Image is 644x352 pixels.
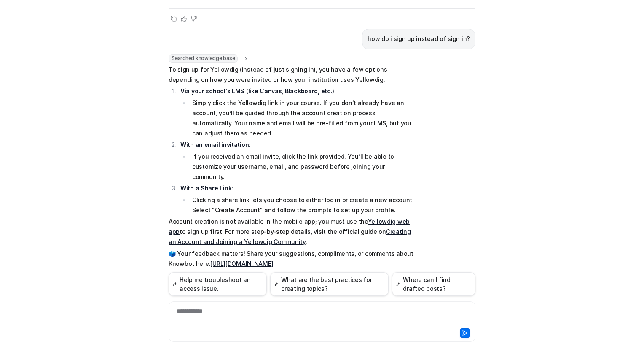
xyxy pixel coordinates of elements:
[190,195,415,215] li: Clicking a share link lets you choose to either log in or create a new account. Select "Create Ac...
[180,184,233,192] strong: With a Share Link:
[169,249,415,269] p: 🗳️ Your feedback matters! Share your suggestions, compliments, or comments about Knowbot here:
[169,65,415,85] p: To sign up for Yellowdig (instead of just signing in), you have a few options depending on how yo...
[169,272,267,296] button: Help me troubleshoot an access issue.
[180,141,250,148] strong: With an email invitation:
[180,87,336,95] strong: Via your school's LMS (like Canvas, Blackboard, etc.):
[190,98,415,138] li: Simply click the Yellowdig link in your course. If you don't already have an account, you’ll be g...
[210,260,273,267] a: [URL][DOMAIN_NAME]
[270,272,389,296] button: What are the best practices for creating topics?
[190,152,415,182] li: If you received an email invite, click the link provided. You’ll be able to customize your userna...
[392,272,475,296] button: Where can I find drafted posts?
[169,54,238,63] span: Searched knowledge base
[368,34,470,44] p: how do i sign up instead of sign in?
[169,217,415,247] p: Account creation is not available in the mobile app; you must use the to sign up first. For more ...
